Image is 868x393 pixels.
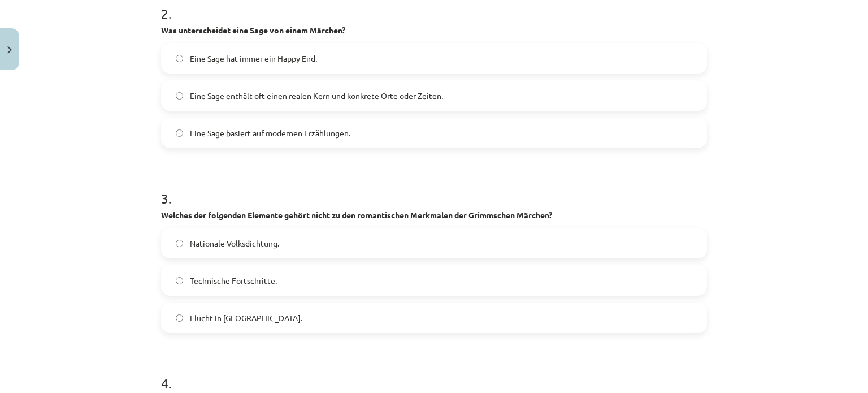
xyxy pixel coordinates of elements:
[176,277,183,284] input: Technische Fortschritte.
[176,240,183,247] input: Nationale Volksdichtung.
[190,53,317,64] span: Eine Sage hat immer ein Happy End.
[176,314,183,322] input: Flucht in [GEOGRAPHIC_DATA].
[161,25,345,35] strong: Was unterscheidet eine Sage von einem Märchen?
[176,129,183,137] input: Eine Sage basiert auf modernen Erzählungen.
[161,356,707,391] h1: 4 .
[161,171,707,206] h1: 3 .
[176,55,183,62] input: Eine Sage hat immer ein Happy End.
[190,312,302,324] span: Flucht in [GEOGRAPHIC_DATA].
[190,275,277,287] span: Technische Fortschritte.
[161,210,552,220] strong: Welches der folgenden Elemente gehört nicht zu den romantischen Merkmalen der Grimmschen Märchen?
[176,92,183,100] input: Eine Sage enthält oft einen realen Kern und konkrete Orte oder Zeiten.
[190,237,279,249] span: Nationale Volksdichtung.
[190,127,350,139] span: Eine Sage basiert auf modernen Erzählungen.
[7,46,12,54] img: icon-close-lesson-0947bae3869378f0d4975bcd49f059093ad1ed9edebbc8119c70593378902aed.svg
[190,90,443,102] span: Eine Sage enthält oft einen realen Kern und konkrete Orte oder Zeiten.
